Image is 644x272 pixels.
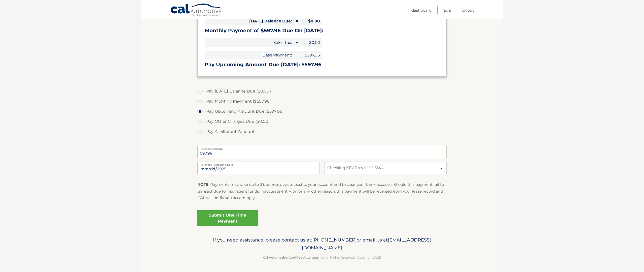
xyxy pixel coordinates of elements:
[205,51,294,59] span: Base Payment:
[442,6,451,14] a: FAQ's
[312,237,357,243] span: [PHONE_NUMBER]
[197,146,447,150] label: Payment Amount
[197,181,447,201] p: : Payments may take up to 3 business days to post to your account and to clear your bank account....
[197,106,447,116] label: Pay Upcoming Amount Due ($597.96)
[299,38,322,47] span: $0.00
[197,182,208,187] strong: NOTE
[197,96,447,106] label: Pay Monthly Payment ($597.96)
[197,146,447,158] input: Payment Amount
[197,86,447,96] label: Pay [DATE] Balance Due ($0.00)
[294,51,299,59] span: +
[201,255,443,260] p: - All Rights Reserved - Copyright 2025
[197,162,319,174] input: Payment Date
[263,256,324,259] strong: Cal Automotive Certified Auto Leasing
[299,51,322,59] span: $597.96
[299,17,322,25] span: $0.00
[197,210,258,226] a: Submit One Time Payment
[205,62,439,68] h3: Pay Upcoming Amount Due [DATE]: $597.96
[205,38,294,47] span: Sales Tax:
[170,3,223,18] a: Cal Automotive
[205,27,439,34] h3: Monthly Payment of $597.96 Due On [DATE]:
[197,162,319,166] label: Payment Processing Date
[197,127,447,137] label: Pay A Different Amount
[205,17,294,25] span: [DATE] Balance Due:
[411,6,432,14] a: Dashboard
[462,6,474,14] a: Logout
[294,38,299,47] span: +
[201,236,443,252] p: If you need assistance, please contact us at: or email us at
[294,17,299,25] span: =
[197,116,447,127] label: Pay Other Charges Due ($0.00)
